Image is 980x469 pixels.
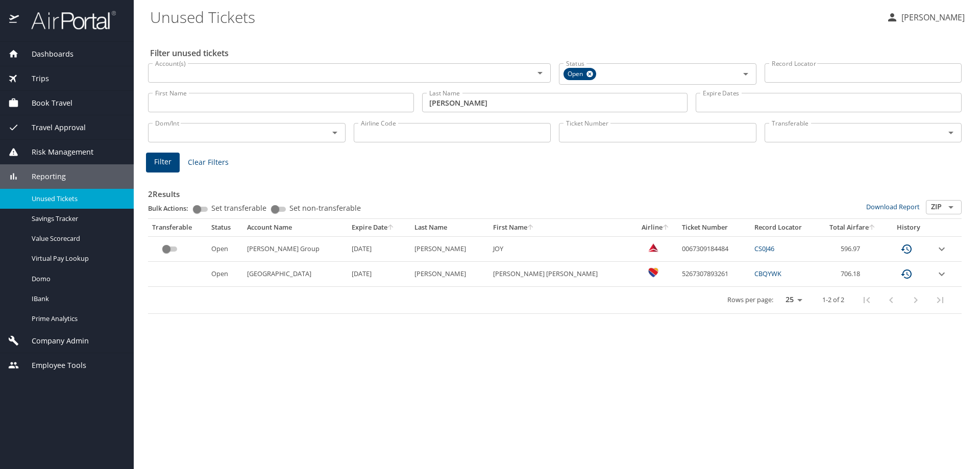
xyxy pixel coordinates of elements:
button: Open [328,126,342,140]
button: Clear Filters [184,153,233,172]
span: Company Admin [19,335,89,347]
button: expand row [936,243,948,255]
p: Bulk Actions: [148,204,197,213]
th: Status [207,219,243,236]
span: IBank [32,294,121,304]
button: sort [527,225,534,231]
td: JOY [489,236,633,261]
span: Prime Analytics [32,314,121,324]
th: Record Locator [750,219,819,236]
th: First Name [489,219,633,236]
h3: 2 Results [148,182,962,200]
img: airportal-logo.png [20,10,116,30]
img: icon-airportal.png [9,10,20,30]
span: Clear Filters [188,156,229,169]
span: Book Travel [19,97,72,109]
span: Risk Management [19,146,93,158]
td: [DATE] [348,236,410,261]
th: Account Name [243,219,348,236]
span: Set transferable [211,205,266,212]
button: Open [533,66,547,80]
span: Value Scorecard [32,234,121,243]
span: Set non-transferable [289,205,361,212]
span: Employee Tools [19,360,86,371]
span: Open [563,69,589,80]
button: Filter [146,153,180,172]
td: 706.18 [819,262,886,287]
td: 596.97 [819,236,886,261]
td: [PERSON_NAME] [410,262,489,287]
p: 1-2 of 2 [822,297,844,303]
table: custom pagination table [148,219,962,314]
a: CBQYWK [754,269,781,278]
th: Airline [633,219,678,236]
th: Last Name [410,219,489,236]
td: [GEOGRAPHIC_DATA] [243,262,348,287]
span: Unused Tickets [32,194,121,204]
span: Travel Approval [19,122,86,133]
button: Open [739,67,753,81]
div: Transferable [152,223,203,232]
td: 0067309184484 [678,236,750,261]
th: Ticket Number [678,219,750,236]
img: Delta Airlines [648,242,658,253]
button: expand row [936,268,948,280]
td: [PERSON_NAME] Group [243,236,348,261]
td: Open [207,236,243,261]
th: Expire Date [348,219,410,236]
span: Savings Tracker [32,214,121,224]
button: Open [944,126,958,140]
td: 5267307893261 [678,262,750,287]
img: Southwest Airlines [648,267,658,278]
td: [PERSON_NAME] [410,236,489,261]
span: Virtual Pay Lookup [32,254,121,263]
h1: Unused Tickets [150,1,878,33]
button: Open [944,200,958,214]
select: rows per page [777,292,806,308]
a: CS0J46 [754,244,774,253]
div: Open [563,68,596,80]
p: [PERSON_NAME] [898,11,965,23]
span: Reporting [19,171,66,182]
button: [PERSON_NAME] [882,8,969,27]
span: Trips [19,73,49,84]
button: sort [387,225,395,231]
span: Filter [154,156,171,168]
button: sort [869,225,876,231]
span: Dashboards [19,48,73,60]
h2: Filter unused tickets [150,45,964,61]
span: Domo [32,274,121,284]
button: sort [663,225,670,231]
th: History [886,219,932,236]
td: [PERSON_NAME] [PERSON_NAME] [489,262,633,287]
th: Total Airfare [819,219,886,236]
p: Rows per page: [727,297,773,303]
td: [DATE] [348,262,410,287]
td: Open [207,262,243,287]
a: Download Report [866,202,920,211]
